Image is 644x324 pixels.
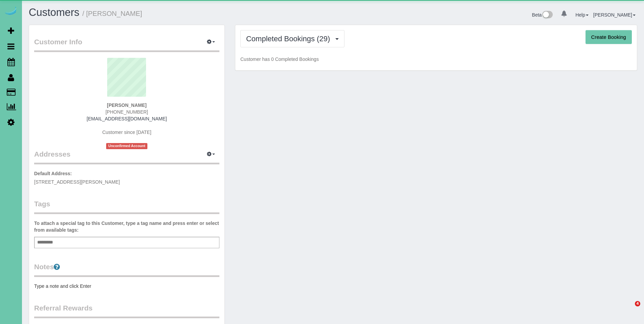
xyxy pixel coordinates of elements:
button: Create Booking [586,30,632,44]
strong: [PERSON_NAME] [107,102,146,108]
span: 4 [635,301,640,306]
small: / [PERSON_NAME] [82,10,142,17]
a: [PERSON_NAME] [593,12,636,18]
a: Customers [29,6,79,18]
label: To attach a special tag to this Customer, type a tag name and press enter or select from availabl... [34,220,219,233]
legend: Referral Rewards [34,303,219,318]
span: Unconfirmed Account [106,143,147,149]
img: New interface [542,11,553,20]
legend: Notes [34,262,219,277]
p: Customer has 0 Completed Bookings [240,56,632,63]
a: Help [575,12,589,18]
span: [PHONE_NUMBER] [105,109,148,115]
legend: Tags [34,199,219,214]
pre: Type a note and click Enter [34,283,219,290]
label: Default Address: [34,170,72,177]
span: Customer since [DATE] [102,130,151,135]
iframe: Intercom live chat [621,301,637,317]
img: Automaid Logo [4,7,18,16]
a: [EMAIL_ADDRESS][DOMAIN_NAME] [87,116,167,121]
legend: Customer Info [34,37,219,52]
span: Completed Bookings (29) [246,34,333,43]
span: [STREET_ADDRESS][PERSON_NAME] [34,179,120,185]
button: Completed Bookings (29) [240,30,344,47]
a: Beta [532,12,553,18]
